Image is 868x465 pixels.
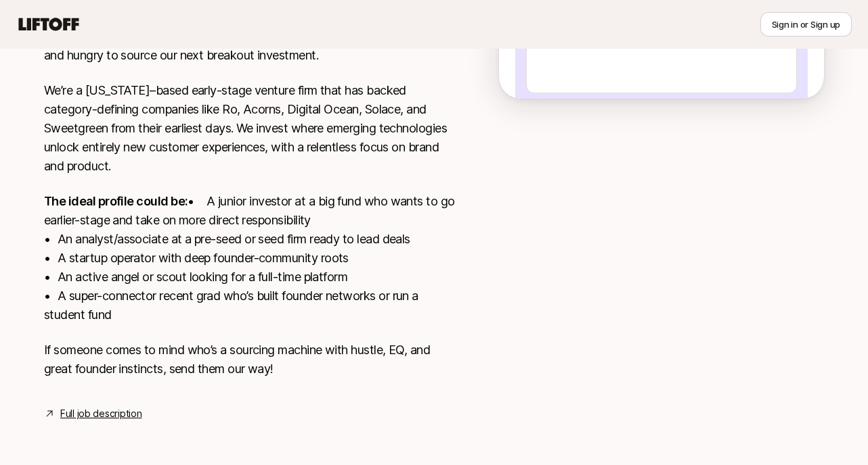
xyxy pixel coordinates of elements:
button: Sign in or Sign up [760,12,852,36]
p: If someone comes to mind who’s a sourcing machine with hustle, EQ, and great founder instincts, s... [44,341,456,378]
p: We’re a [US_STATE]–based early-stage venture firm that has backed category-defining companies lik... [44,81,456,176]
a: Full job description [60,406,142,422]
strong: The ideal profile could be: [44,194,188,208]
p: • A junior investor at a big fund who wants to go earlier-stage and take on more direct responsib... [44,192,456,324]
